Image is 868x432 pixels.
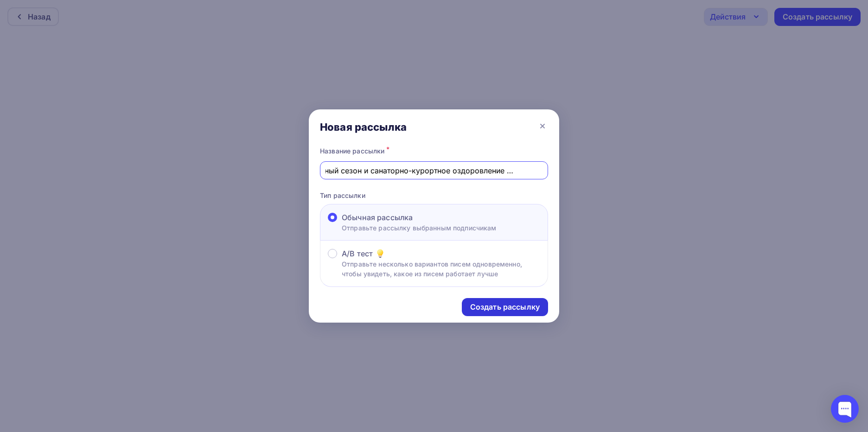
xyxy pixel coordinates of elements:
div: Название рассылки [320,145,548,158]
span: A/B тест [342,248,373,259]
input: Придумайте название рассылки [325,165,543,176]
div: Новая рассылка [320,121,407,133]
span: Обычная рассылка [342,212,413,223]
p: Тип рассылки [320,191,548,200]
p: Отправьте несколько вариантов писем одновременно, чтобы увидеть, какое из писем работает лучше [342,259,540,279]
p: Отправьте рассылку выбранным подписчикам [342,223,497,233]
div: Создать рассылку [470,302,540,312]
